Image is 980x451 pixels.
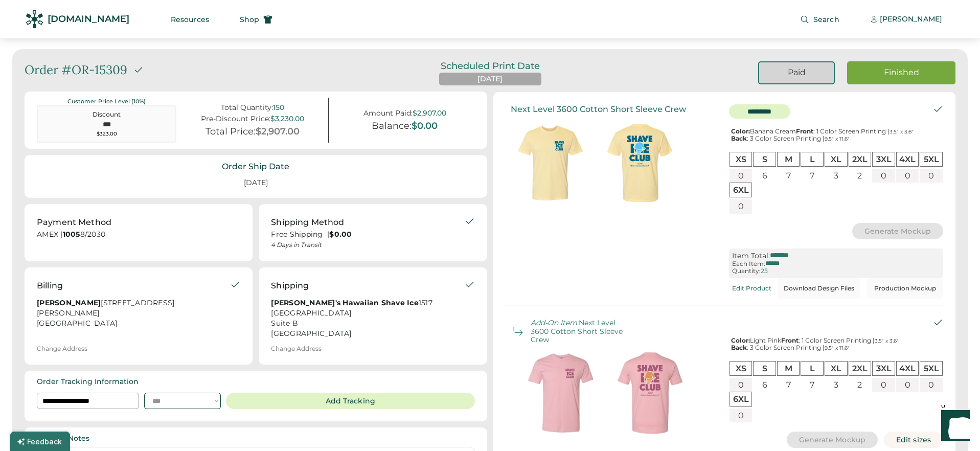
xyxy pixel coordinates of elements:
[801,152,824,167] div: L
[896,378,919,392] div: 0
[731,127,750,135] strong: Color:
[778,278,860,299] button: Download Design Files
[37,345,87,352] div: Change Address
[271,298,464,339] div: 1517 [GEOGRAPHIC_DATA] Suite B [GEOGRAPHIC_DATA]
[271,280,309,292] div: Shipping
[931,405,975,449] iframe: Front Chat
[516,348,605,438] img: generate-image
[271,345,322,352] div: Change Address
[206,126,256,138] div: Total Price:
[240,16,259,23] span: Shop
[26,10,43,28] img: Rendered Logo - Screens
[796,127,813,135] strong: Front
[63,230,80,239] strong: 1005
[729,128,943,143] div: Banana Cream : 1 Color Screen Printing | : 3 Color Screen Printing |
[753,152,776,167] div: S
[771,67,822,78] div: Paid
[730,392,753,407] div: 6XL
[859,67,943,78] div: Finished
[37,298,101,307] strong: [PERSON_NAME]
[48,13,129,26] div: [DOMAIN_NAME]
[849,152,872,167] div: 2XL
[825,378,848,392] div: 3
[44,110,169,119] div: Discount
[872,169,895,183] div: 0
[730,183,753,197] div: 6XL
[849,378,872,392] div: 2
[872,361,895,376] div: 3XL
[201,115,270,123] div: Pre-Discount Price:
[595,118,685,208] img: generate-image
[605,348,695,438] img: generate-image
[849,361,872,376] div: 2XL
[896,361,919,376] div: 4XL
[788,9,852,30] button: Search
[801,378,824,392] div: 7
[158,9,221,30] button: Resources
[787,432,878,448] button: Generate Mockup
[753,169,776,183] div: 6
[920,152,943,167] div: 5XL
[270,115,304,123] div: $3,230.00
[920,361,943,376] div: 5XL
[801,169,824,183] div: 7
[37,230,240,242] div: AMEX | 8/2030
[426,61,554,71] div: Scheduled Print Date
[37,98,176,105] div: Customer Price Level (10%)
[920,169,943,183] div: 0
[37,298,230,329] div: [STREET_ADDRESS][PERSON_NAME] [GEOGRAPHIC_DATA]
[271,230,464,240] div: Free Shipping |
[221,103,273,112] div: Total Quantity:
[801,361,824,376] div: L
[852,223,944,239] button: Generate Mockup
[872,378,895,392] div: 0
[372,121,412,132] div: Balance:
[730,152,753,167] div: XS
[232,174,280,192] div: [DATE]
[44,130,169,138] div: $323.00
[753,361,776,376] div: S
[880,14,942,25] div: [PERSON_NAME]
[872,152,895,167] div: 3XL
[896,169,919,183] div: 0
[732,285,771,292] div: Edit Product
[825,136,850,142] font: 9.5" x 11.6"
[849,169,872,183] div: 2
[777,378,800,392] div: 7
[753,378,776,392] div: 6
[731,344,747,351] strong: Back
[363,109,413,118] div: Amount Paid:
[825,169,848,183] div: 3
[813,16,839,23] span: Search
[731,336,750,344] strong: Color:
[825,152,848,167] div: XL
[256,126,300,138] div: $2,907.00
[226,393,475,409] button: Add Tracking
[506,118,595,208] img: generate-image
[732,260,765,267] div: Each Item:
[761,267,768,275] div: 25
[222,161,289,172] div: Order Ship Date
[730,199,753,213] div: 0
[777,361,800,376] div: M
[890,128,914,135] font: 3.5" x 3.6"
[531,318,579,327] em: Add-On Item:
[329,230,352,239] strong: $0.00
[37,216,111,229] div: Payment Method
[867,278,943,299] button: Production Mockup
[896,152,919,167] div: 4XL
[273,103,284,112] div: 150
[781,336,799,344] strong: Front
[25,61,127,79] div: Order #OR-15309
[511,104,686,114] div: Next Level 3600 Cotton Short Sleeve Crew
[729,337,943,352] div: Light Pink : 1 Color Screen Printing | : 3 Color Screen Printing |
[732,267,761,275] div: Quantity:
[777,152,800,167] div: M
[37,377,139,387] div: Order Tracking Information
[37,280,63,292] div: Billing
[227,9,285,30] button: Shop
[271,241,464,249] div: 4 Days in Transit
[732,252,770,260] div: Item Total:
[531,319,633,344] div: Next Level 3600 Cotton Short Sleeve Crew
[884,432,943,448] button: Edit sizes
